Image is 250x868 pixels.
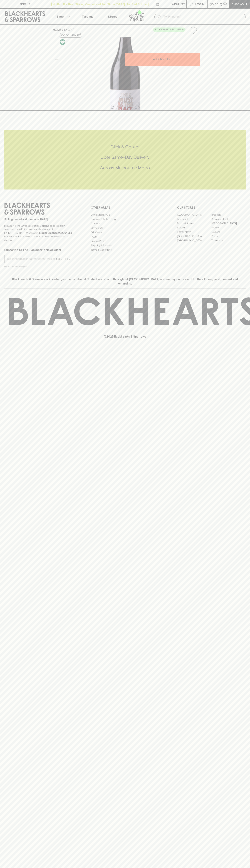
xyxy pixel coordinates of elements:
[153,57,172,61] p: ADD TO CART
[4,224,73,242] p: It is against the law to sell or supply alcohol to, or to obtain alcohol on behalf of a person un...
[211,213,246,217] a: Braddon
[75,9,100,24] a: Tastings
[91,213,159,217] a: Bottle Drop FAQ's
[91,239,159,243] a: Privacy Policy
[4,218,73,221] p: Sibling owned and run since [DATE]
[4,265,73,268] p: We will never spam you
[39,231,72,234] strong: Liquor License #32064953
[91,235,159,239] a: FAQ's
[56,257,71,261] p: SUBSCRIBE
[4,154,246,160] h5: Uber Same-Day Delivery
[4,165,246,171] h5: Across Melbourne Metro
[59,33,82,38] button: Add to wishlist
[177,238,211,243] a: [GEOGRAPHIC_DATA]
[91,243,159,248] a: Shipping Information
[211,221,246,225] a: [GEOGRAPHIC_DATA]
[91,217,159,221] a: Business & Bulk Gifting
[64,28,72,31] a: SHOP
[125,53,200,66] button: ADD TO CART
[19,2,31,6] p: FIND US
[188,26,198,35] button: Add to wishlist
[177,225,211,230] a: Elwood
[100,9,125,24] a: Stores
[53,28,61,31] a: HOME
[210,2,218,6] p: $0.00
[108,14,117,19] p: Stores
[177,213,211,217] a: [GEOGRAPHIC_DATA]
[55,255,73,263] button: SUBSCRIBE
[50,37,200,110] img: 36678.png
[82,14,93,19] p: Tastings
[177,234,211,238] a: [GEOGRAPHIC_DATA]
[7,256,55,262] input: e.g. jane@blackheartsandsparrows.com.au
[177,205,246,210] p: OUR STORES
[211,238,246,243] a: Thornbury
[211,217,246,221] a: Brunswick East
[56,14,64,19] p: Shop
[7,277,243,286] p: Blackhearts & Sparrows acknowledges the traditional Custodians of land throughout [GEOGRAPHIC_DAT...
[172,2,185,6] p: Wishlist
[163,14,243,20] input: Try "Pinot noir"
[4,144,246,150] h5: Click & Collect
[231,2,247,6] p: Checkout
[59,38,66,46] a: Made without the use of any animal products.
[211,230,246,234] a: Geelong
[177,217,211,221] a: Brunswick
[195,2,204,6] p: Login
[153,28,185,31] span: BLACKHEARTS EXCLUSIVE
[60,39,65,45] img: Vegan
[224,3,226,5] p: 0
[91,230,159,235] a: Gift Cards
[211,225,246,230] a: Fitzroy
[91,221,159,226] a: Careers
[91,248,159,252] a: Terms & Conditions
[4,130,246,189] div: Call to action block
[177,221,211,225] a: Brunswick West
[177,230,211,234] a: Fitzroy North
[91,205,159,210] p: OTHER AREAS
[91,226,159,230] a: Contact Us
[50,9,75,24] button: Shop
[4,248,73,252] p: Subscribe to The Blackhearts Newsletter
[211,234,246,238] a: Prahran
